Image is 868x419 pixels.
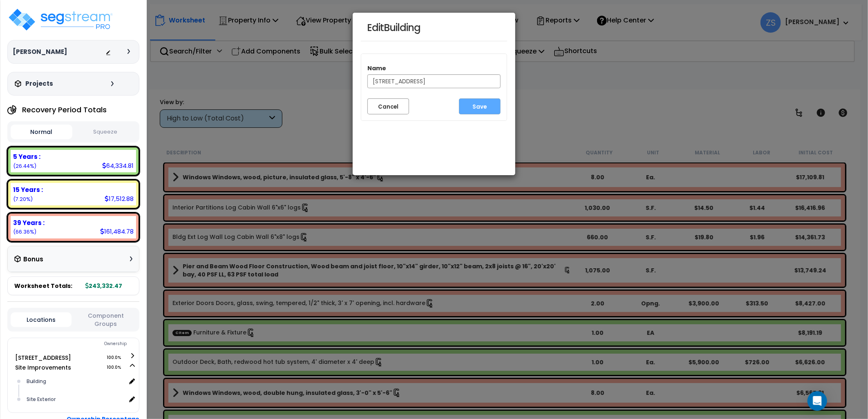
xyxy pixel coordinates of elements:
[76,311,136,328] button: Component Groups
[367,21,501,35] h4: Edit Building
[105,194,134,203] div: 17,512.88
[367,74,501,88] input: Enter name
[367,64,386,72] label: Name
[25,80,53,88] h3: Projects
[102,161,134,170] div: 64,334.81
[25,394,126,404] div: Site Exterior
[13,196,33,203] small: 7.19709950751743%
[23,256,43,263] h3: Bonus
[24,339,139,349] div: Ownership
[11,125,72,139] button: Normal
[15,363,71,372] a: Site Improvements
[7,7,114,32] img: logo_pro_r.png
[85,282,122,290] b: 243,332.47
[100,227,134,236] div: 161,484.78
[11,312,72,327] button: Locations
[13,185,43,194] b: 15 Years :
[107,353,128,363] span: 100.0%
[14,282,72,290] span: Worksheet Totals:
[25,377,126,386] div: Building
[459,98,501,114] button: Save
[107,363,128,372] span: 100.0%
[808,391,827,411] div: Open Intercom Messenger
[15,354,71,362] a: [STREET_ADDRESS]
[22,106,107,114] h4: Recovery Period Totals
[13,152,40,161] b: 5 Years :
[13,228,36,235] small: 66.36384367445906%
[367,98,409,114] button: Cancel
[13,218,45,227] b: 39 Years :
[13,48,67,56] h3: [PERSON_NAME]
[74,125,136,139] button: Squeeze
[13,163,36,169] small: 26.439056818023506%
